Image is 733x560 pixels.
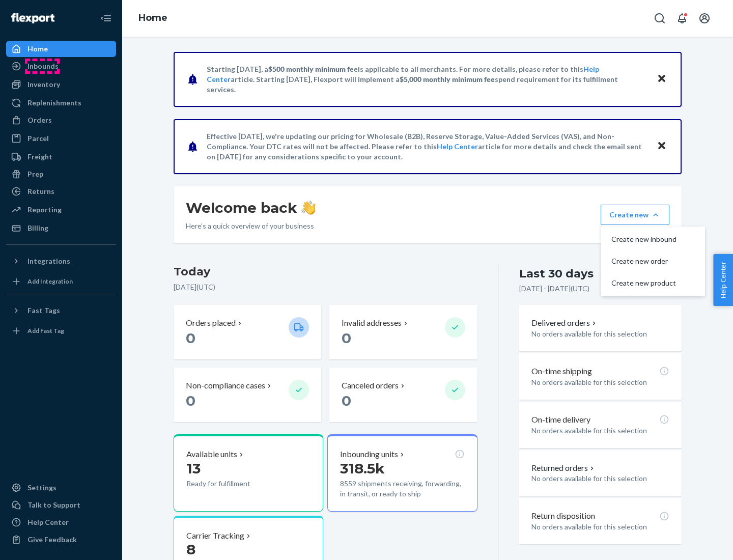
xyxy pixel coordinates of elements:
[27,535,77,545] div: Give Feedback
[437,142,478,151] a: Help Center
[186,449,237,460] p: Available units
[342,392,351,409] span: 0
[329,305,477,359] button: Invalid addresses 0
[174,282,477,292] p: [DATE] ( UTC )
[27,517,69,527] div: Help Center
[6,58,116,74] a: Inbounds
[6,183,116,200] a: Returns
[27,483,57,493] div: Settings
[340,460,385,477] span: 318.5k
[611,279,676,287] span: Create new product
[340,479,464,499] p: 8559 shipments receiving, forwarding, in transit, or ready to ship
[6,166,116,182] a: Prep
[672,8,692,29] button: Open notifications
[655,72,668,87] button: Close
[340,449,398,460] p: Inbounding units
[186,392,195,409] span: 0
[186,329,195,347] span: 0
[400,75,495,83] span: $5,000 monthly minimum fee
[27,115,52,125] div: Orders
[186,221,316,231] p: Here’s a quick overview of your business
[174,368,321,422] button: Non-compliance cases 0
[6,76,116,93] a: Inventory
[6,220,116,236] a: Billing
[186,380,265,391] p: Non-compliance cases
[174,264,477,280] h3: Today
[603,272,703,294] button: Create new product
[27,277,73,286] div: Add Integration
[694,8,715,29] button: Open account menu
[6,149,116,165] a: Freight
[6,273,116,290] a: Add Integration
[601,205,669,225] button: Create newCreate new inboundCreate new orderCreate new product
[186,541,195,558] span: 8
[611,258,676,265] span: Create new order
[27,79,60,90] div: Inventory
[27,169,43,179] div: Prep
[268,65,358,73] span: $500 monthly minimum fee
[655,139,668,154] button: Close
[6,323,116,339] a: Add Fast Tag
[611,236,676,243] span: Create new inbound
[342,380,399,391] p: Canceled orders
[6,130,116,147] a: Parcel
[6,253,116,269] button: Integrations
[531,510,595,522] p: Return disposition
[531,426,669,436] p: No orders available for this selection
[329,368,477,422] button: Canceled orders 0
[27,305,60,316] div: Fast Tags
[27,256,70,266] div: Integrations
[6,514,116,530] a: Help Center
[531,462,596,474] button: Returned orders
[6,202,116,218] a: Reporting
[27,326,64,335] div: Add Fast Tag
[6,112,116,128] a: Orders
[27,152,52,162] div: Freight
[174,305,321,359] button: Orders placed 0
[6,302,116,319] button: Fast Tags
[531,473,669,484] p: No orders available for this selection
[531,377,669,387] p: No orders available for this selection
[186,530,244,542] p: Carrier Tracking
[6,95,116,111] a: Replenishments
[6,41,116,57] a: Home
[531,329,669,339] p: No orders available for this selection
[301,201,316,215] img: hand-wave emoji
[27,44,48,54] div: Home
[6,497,116,513] a: Talk to Support
[174,434,323,512] button: Available units13Ready for fulfillment
[327,434,477,512] button: Inbounding units318.5k8559 shipments receiving, forwarding, in transit, or ready to ship
[186,479,280,489] p: Ready for fulfillment
[27,223,48,233] div: Billing
[519,266,594,282] div: Last 30 days
[531,522,669,532] p: No orders available for this selection
[342,329,351,347] span: 0
[27,61,59,71] div: Inbounds
[519,284,589,294] p: [DATE] - [DATE] ( UTC )
[186,317,236,329] p: Orders placed
[27,133,49,144] div: Parcel
[6,480,116,496] a: Settings
[138,12,167,23] a: Home
[207,131,647,162] p: Effective [DATE], we're updating our pricing for Wholesale (B2B), Reserve Storage, Value-Added Se...
[531,366,592,377] p: On-time shipping
[27,98,81,108] div: Replenishments
[130,4,176,33] ol: breadcrumbs
[603,229,703,250] button: Create new inbound
[186,199,316,217] h1: Welcome back
[6,531,116,548] button: Give Feedback
[207,64,647,95] p: Starting [DATE], a is applicable to all merchants. For more details, please refer to this article...
[27,186,54,197] div: Returns
[531,317,598,329] button: Delivered orders
[531,414,590,426] p: On-time delivery
[713,254,733,306] button: Help Center
[186,460,201,477] span: 13
[650,8,670,29] button: Open Search Box
[342,317,402,329] p: Invalid addresses
[27,500,80,510] div: Talk to Support
[27,205,62,215] div: Reporting
[96,8,116,29] button: Close Navigation
[11,13,54,23] img: Flexport logo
